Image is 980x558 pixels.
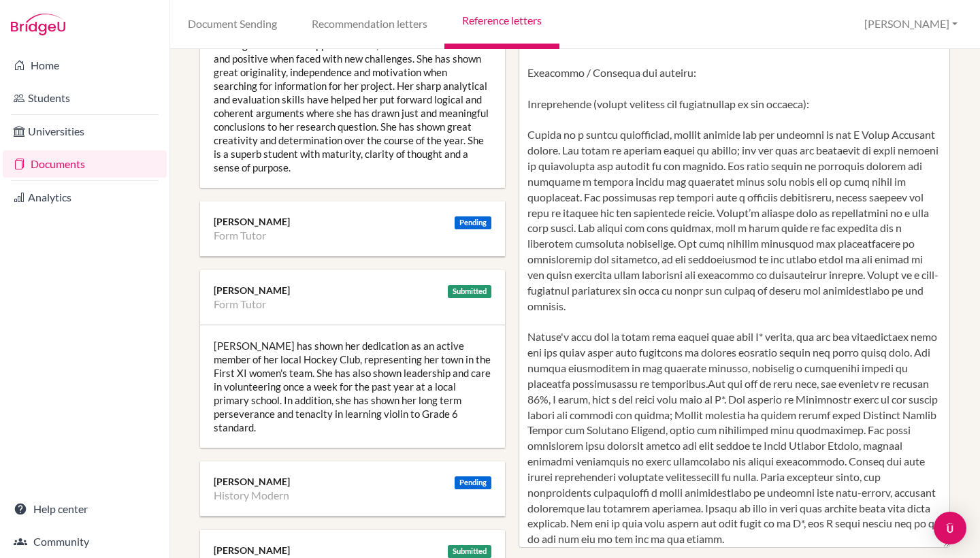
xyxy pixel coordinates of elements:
[3,84,167,112] a: Students
[214,489,289,502] li: History Modern
[3,150,167,178] a: Documents
[3,52,167,79] a: Home
[200,325,505,448] div: [PERSON_NAME] has shown her dedication as an active member of her local Hockey Club, representing...
[3,495,167,523] a: Help center
[3,118,167,145] a: Universities
[455,476,491,489] div: Pending
[448,285,491,298] div: Submitted
[934,512,966,544] div: Open Intercom Messenger
[3,184,167,211] a: Analytics
[214,215,491,229] div: [PERSON_NAME]
[11,14,65,35] img: Bridge-U
[455,216,491,229] div: Pending
[214,475,491,489] div: [PERSON_NAME]
[3,528,167,555] a: Community
[214,229,266,242] li: Form Tutor
[214,284,491,297] div: [PERSON_NAME]
[214,297,266,311] li: Form Tutor
[448,545,491,558] div: Submitted
[858,12,964,37] button: [PERSON_NAME]
[214,544,491,557] div: [PERSON_NAME]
